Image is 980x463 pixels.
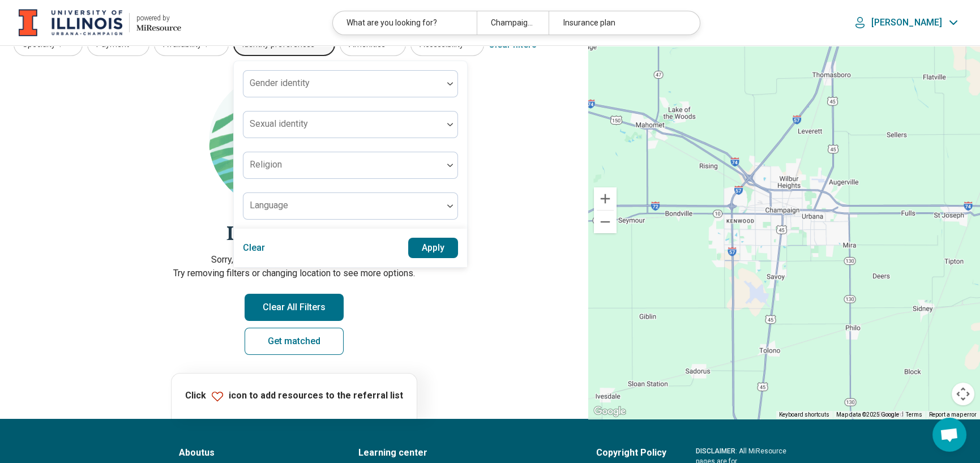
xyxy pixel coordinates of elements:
div: Insurance plan [549,11,692,35]
a: Get matched [245,328,344,355]
div: What are you looking for? [333,11,477,35]
button: Map camera controls [952,383,974,405]
a: Copyright Policy [596,446,666,460]
label: Gender identity [250,78,310,88]
p: Sorry, your search didn’t return any results. Try removing filters or changing location to see mo... [14,253,575,280]
label: Religion [250,159,282,170]
label: Sexual identity [250,118,308,129]
button: Keyboard shortcuts [779,411,829,419]
button: Clear All Filters [245,294,344,321]
label: Language [250,200,288,211]
a: Learning center [358,446,567,460]
button: Apply [408,238,459,258]
h2: Let's try again [14,221,575,247]
span: Map data ©2025 Google [836,411,899,418]
div: Open chat [932,418,966,452]
button: Zoom in [594,187,617,210]
p: Click icon to add resources to the referral list [185,389,403,403]
button: Clear [243,238,266,258]
a: Aboutus [179,446,329,460]
img: University of Illinois at Urbana-Champaign [19,9,122,36]
a: Terms (opens in new tab) [906,411,922,418]
div: powered by [136,13,181,23]
a: Report a map error [929,411,977,418]
button: Zoom out [594,211,617,233]
div: Champaign, [GEOGRAPHIC_DATA] 61820 [477,11,549,35]
a: Open this area in Google Maps (opens a new window) [591,404,628,419]
img: Google [591,404,628,419]
p: [PERSON_NAME] [871,17,942,28]
span: DISCLAIMER [696,447,735,455]
a: University of Illinois at Urbana-Champaignpowered by [18,9,181,36]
